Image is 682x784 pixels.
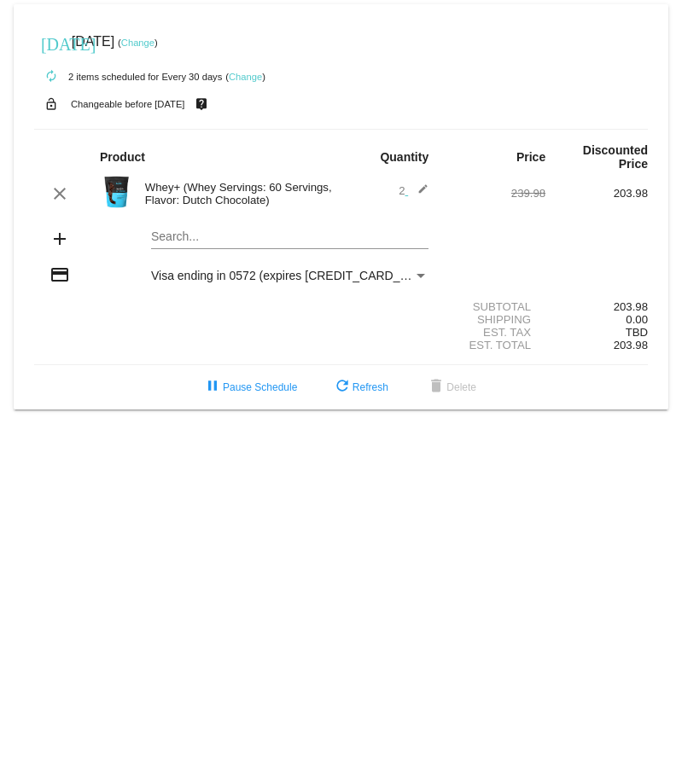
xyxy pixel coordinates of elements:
[412,372,490,403] button: Delete
[50,264,70,285] mat-icon: credit_card
[41,67,61,87] mat-icon: autorenew
[545,187,648,200] div: 203.98
[189,372,311,403] button: Pause Schedule
[225,72,265,82] small: ( )
[71,99,185,109] small: Changeable before [DATE]
[318,372,402,403] button: Refresh
[34,72,222,82] small: 2 items scheduled for Every 30 days
[202,377,223,398] mat-icon: pause
[137,181,341,206] div: Whey+ (Whey Servings: 60 Servings, Flavor: Dutch Chocolate)
[443,187,545,200] div: 239.98
[583,143,648,171] strong: Discounted Price
[443,313,545,326] div: Shipping
[626,326,648,339] span: TBD
[443,326,545,339] div: Est. Tax
[626,313,648,326] span: 0.00
[41,93,61,115] mat-icon: lock_open
[50,183,70,204] mat-icon: clear
[151,269,437,282] span: Visa ending in 0572 (expires [CREDIT_CARD_DATA])
[332,377,353,398] mat-icon: refresh
[399,184,428,197] span: 2
[100,150,145,164] strong: Product
[151,269,428,282] mat-select: Payment Method
[151,230,428,244] input: Search...
[121,38,154,48] a: Change
[100,175,134,209] img: Image-1-Carousel-Whey-5lb-Chocolate-no-badge-Transp.png
[408,183,428,204] mat-icon: edit
[443,300,545,313] div: Subtotal
[50,229,70,249] mat-icon: add
[426,381,476,393] span: Delete
[545,300,648,313] div: 203.98
[614,339,648,351] span: 203.98
[426,377,446,398] mat-icon: delete
[332,381,388,393] span: Refresh
[443,339,545,351] div: Est. Total
[229,72,262,82] a: Change
[516,150,545,164] strong: Price
[191,93,212,115] mat-icon: live_help
[41,32,61,53] mat-icon: [DATE]
[202,381,297,393] span: Pause Schedule
[380,150,428,164] strong: Quantity
[118,38,158,48] small: ( )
